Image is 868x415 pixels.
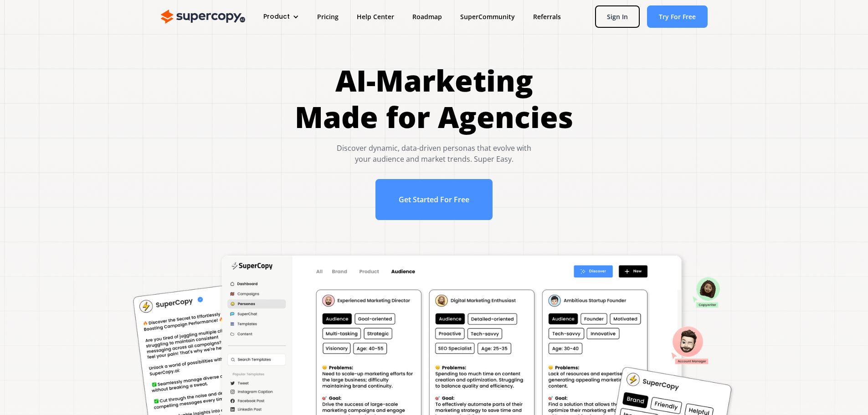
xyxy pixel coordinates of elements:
a: Try For Free [647,5,708,28]
div: Product [263,12,290,21]
a: Sign In [595,5,640,28]
a: Get Started For Free [375,179,493,220]
a: SuperCommunity [451,8,524,25]
div: Discover dynamic, data-driven personas that evolve with your audience and market trends. Super Easy. [295,143,573,164]
a: Roadmap [403,8,451,25]
a: Help Center [348,8,403,25]
a: Referrals [524,8,570,25]
div: Product [254,8,308,25]
a: Pricing [308,8,348,25]
h1: AI-Marketing Made for Agencies [295,62,573,135]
